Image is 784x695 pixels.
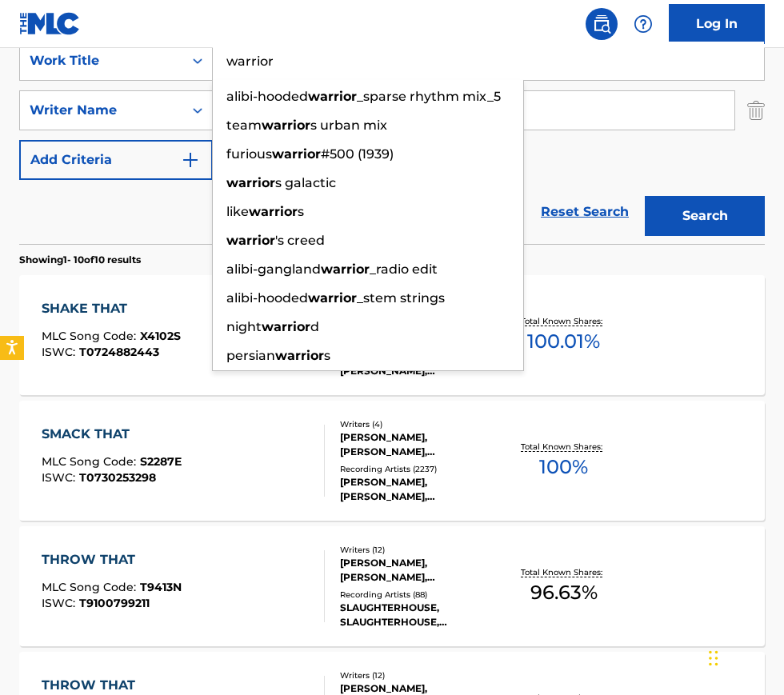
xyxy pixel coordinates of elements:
[42,425,182,444] div: SMACK THAT
[42,329,140,343] span: MLC Song Code :
[308,89,357,104] strong: warrior
[340,463,502,475] div: Recording Artists ( 2237 )
[19,140,213,180] button: Add Criteria
[521,315,606,327] p: Total Known Shares:
[669,4,765,44] a: Log In
[747,90,765,130] img: Delete Criterion
[30,51,174,70] div: Work Title
[521,441,606,453] p: Total Known Shares:
[19,41,765,244] form: Search Form
[226,319,262,334] span: night
[275,175,336,190] span: s galactic
[340,556,502,585] div: [PERSON_NAME], [PERSON_NAME], [PERSON_NAME], [PERSON_NAME] [PERSON_NAME], [PERSON_NAME], [PERSON_...
[140,580,182,594] span: T9413N
[79,345,159,359] span: T0724882443
[42,454,140,469] span: MLC Song Code :
[181,150,200,170] img: 9d2ae6d4665cec9f34b9.svg
[272,146,321,162] strong: warrior
[310,118,387,133] span: s urban mix
[357,89,501,104] span: _sparse rhythm mix_5
[262,118,310,133] strong: warrior
[262,319,310,334] strong: warrior
[226,175,275,190] strong: warrior
[310,319,319,334] span: d
[275,233,325,248] span: 's creed
[340,669,502,681] div: Writers ( 12 )
[709,634,718,682] div: Drag
[539,453,588,481] span: 100 %
[226,146,272,162] span: furious
[340,589,502,601] div: Recording Artists ( 88 )
[249,204,298,219] strong: warrior
[340,475,502,504] div: [PERSON_NAME], [PERSON_NAME], [PERSON_NAME]|[PERSON_NAME], [PERSON_NAME], [PERSON_NAME], [PERSON_...
[321,262,370,277] strong: warrior
[79,470,156,485] span: T0730253298
[42,299,181,318] div: SHAKE THAT
[586,8,618,40] a: Public Search
[645,196,765,236] button: Search
[521,566,606,578] p: Total Known Shares:
[527,327,600,356] span: 100.01 %
[19,401,765,521] a: SMACK THATMLC Song Code:S2287EISWC:T0730253298Writers (4)[PERSON_NAME], [PERSON_NAME], [PERSON_NA...
[340,544,502,556] div: Writers ( 12 )
[19,526,765,646] a: THROW THATMLC Song Code:T9413NISWC:T9100799211Writers (12)[PERSON_NAME], [PERSON_NAME], [PERSON_N...
[324,348,330,363] span: s
[42,580,140,594] span: MLC Song Code :
[340,601,502,629] div: SLAUGHTERHOUSE, SLAUGHTERHOUSE, [PERSON_NAME], [PERSON_NAME], [PERSON_NAME], [PERSON_NAME], [PERS...
[357,290,445,306] span: _stem strings
[140,454,182,469] span: S2287E
[42,550,182,569] div: THROW THAT
[226,89,308,104] span: alibi-hooded
[42,345,79,359] span: ISWC :
[370,262,438,277] span: _radio edit
[592,14,611,34] img: search
[19,12,81,35] img: MLC Logo
[226,348,275,363] span: persian
[634,14,653,34] img: help
[533,194,637,230] a: Reset Search
[19,253,141,267] p: Showing 1 - 10 of 10 results
[298,204,304,219] span: s
[42,676,189,695] div: THROW THAT
[308,290,357,306] strong: warrior
[19,275,765,395] a: SHAKE THATMLC Song Code:X4102SISWC:T0724882443Writers (4)[PERSON_NAME], [PERSON_NAME], [PERSON_NA...
[704,618,784,695] iframe: Chat Widget
[340,430,502,459] div: [PERSON_NAME], [PERSON_NAME], [PERSON_NAME], [PERSON_NAME]
[226,204,249,219] span: like
[42,470,79,485] span: ISWC :
[321,146,394,162] span: #500 (1939)
[530,578,598,607] span: 96.63 %
[226,262,321,277] span: alibi-gangland
[226,233,275,248] strong: warrior
[42,596,79,610] span: ISWC :
[627,8,659,40] div: Help
[226,118,262,133] span: team
[275,348,324,363] strong: warrior
[140,329,181,343] span: X4102S
[79,596,150,610] span: T9100799211
[226,290,308,306] span: alibi-hooded
[340,418,502,430] div: Writers ( 4 )
[30,101,174,120] div: Writer Name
